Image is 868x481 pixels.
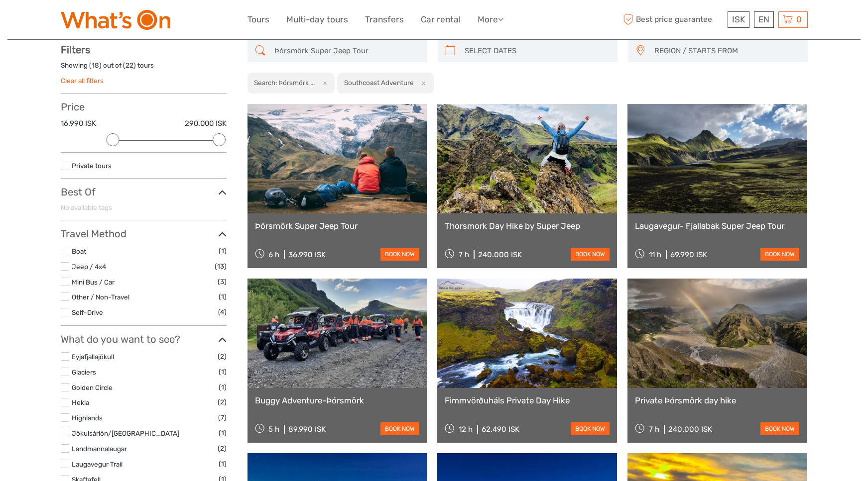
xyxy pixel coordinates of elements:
div: 69.990 ISK [670,250,707,259]
a: Eyjafjallajökull [72,353,114,361]
a: Jeep / 4x4 [72,263,106,271]
a: Hekla [72,398,89,406]
a: Jökulsárlón/[GEOGRAPHIC_DATA] [72,429,179,437]
span: (1) [219,458,227,470]
span: 11 h [649,250,661,259]
a: Tours [248,12,269,27]
div: 240.000 ISK [668,425,712,434]
a: Other / Non-Travel [72,293,129,301]
span: 12 h [459,425,473,434]
strong: Filters [61,44,90,56]
a: Thorsmork Day Hike by Super Jeep [445,221,610,231]
label: 22 [125,61,133,70]
a: book now [380,248,419,261]
a: Self-Drive [72,308,103,316]
span: (4) [218,306,227,318]
span: (2) [218,396,227,408]
input: SELECT DATES [461,42,613,60]
a: Buggy Adventure-Þórsmörk [255,395,420,405]
a: book now [380,422,419,435]
button: x [316,78,330,88]
span: 5 h [268,425,279,434]
button: REGION / STARTS FROM [650,43,803,59]
span: (1) [219,366,227,378]
h3: Travel Method [61,228,227,240]
a: Clear all filters [61,77,104,85]
a: Transfers [365,12,404,27]
span: (3) [218,276,227,288]
span: No available tags [61,203,112,211]
span: (7) [218,412,227,423]
span: (13) [215,261,227,272]
a: book now [760,422,799,435]
h3: What do you want to see? [61,333,227,345]
span: 6 h [268,250,279,259]
a: Þórsmörk Super Jeep Tour [255,221,420,231]
a: Private tours [72,162,112,170]
a: Laugavegur Trail [72,460,123,468]
div: EN [754,11,774,28]
input: SEARCH [270,42,422,60]
a: Landmannalaugar [72,445,127,453]
span: (2) [218,443,227,454]
a: Golden Circle [72,384,113,391]
button: x [415,78,429,88]
span: 0 [795,14,803,24]
img: What's On [61,10,170,30]
h2: Search: Þórsmörk ... [254,79,315,87]
span: (1) [219,291,227,302]
span: ISK [732,14,745,24]
a: More [478,12,503,27]
a: book now [571,422,610,435]
a: Multi-day tours [286,12,348,27]
span: (1) [219,427,227,439]
span: 7 h [649,425,659,434]
div: 36.990 ISK [288,250,326,259]
div: 89.990 ISK [288,425,326,434]
h2: Southcoast Adventure [344,79,414,87]
a: Fimmvörðuháls Private Day Hike [445,395,610,405]
a: Laugavegur- Fjallabak Super Jeep Tour [635,221,800,231]
div: Showing ( ) out of ( ) tours [61,61,227,76]
h3: Price [61,101,227,113]
a: Car rental [421,12,461,27]
a: book now [760,248,799,261]
a: Glaciers [72,368,96,376]
label: 290.000 ISK [185,118,227,129]
span: (1) [219,245,227,257]
label: 16.990 ISK [61,118,96,129]
a: Boat [72,247,86,255]
a: book now [571,248,610,261]
p: We're away right now. Please check back later! [14,17,113,25]
a: Private Þórsmörk day hike [635,395,800,405]
span: Best price guarantee [621,11,725,28]
span: (2) [218,351,227,362]
h3: Best Of [61,186,227,198]
span: (1) [219,382,227,393]
label: 18 [92,61,99,70]
div: 240.000 ISK [478,250,522,259]
button: Open LiveChat chat widget [115,15,126,27]
div: 62.490 ISK [482,425,519,434]
a: Mini Bus / Car [72,278,115,286]
span: 7 h [459,250,469,259]
a: Highlands [72,414,103,422]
